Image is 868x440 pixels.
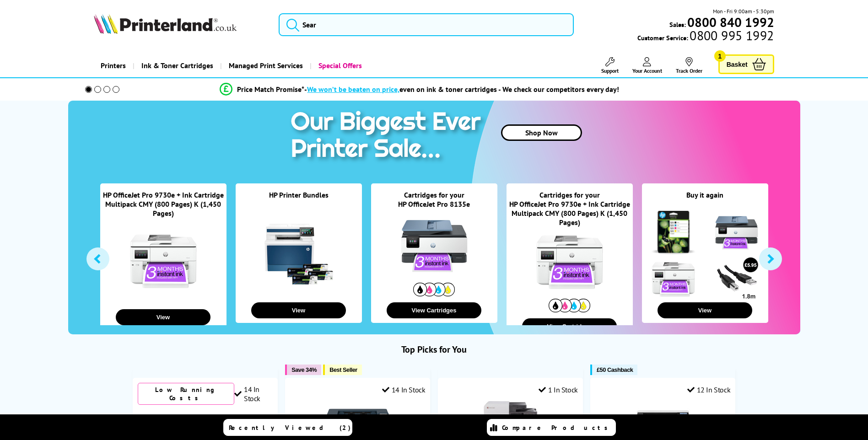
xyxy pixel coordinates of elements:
[632,67,662,74] span: Your Account
[138,383,235,405] div: Low Running Costs
[116,309,210,325] button: View
[94,14,267,36] a: Printerland Logo
[382,385,425,394] div: 14 In Stock
[141,54,213,77] span: Ink & Toner Cartridges
[220,54,310,77] a: Managed Print Services
[279,13,574,36] input: Sear
[601,57,619,74] a: Support
[509,199,630,227] a: HP OfficeJet Pro 9730e + Ink Cartridge Multipack CMY (800 Pages) K (1,450 Pages)
[133,54,220,77] a: Ink & Toner Cartridges
[73,81,767,97] li: modal_Promise
[251,302,346,318] button: View
[669,20,686,29] span: Sales:
[601,67,619,74] span: Support
[234,385,273,403] div: 14 In Stock
[714,50,726,62] span: 1
[94,14,237,34] img: Printerland Logo
[307,85,399,94] span: We won’t be beaten on price,
[229,424,351,432] span: Recently Viewed (2)
[658,302,752,318] button: View
[632,57,662,74] a: Your Account
[676,57,702,74] a: Track Order
[304,85,619,94] div: - even on ink & toner cartridges - We check our competitors every day!
[291,366,317,373] span: Save 34%
[103,190,224,218] a: HP OfficeJet Pro 9730e + Ink Cartridge Multipack CMY (800 Pages) K (1,450 Pages)
[727,58,748,70] span: Basket
[237,85,304,94] span: Price Match Promise*
[371,190,497,199] div: Cartridges for your
[398,199,470,209] a: HP OfficeJet Pro 8135e
[94,54,133,77] a: Printers
[310,54,369,77] a: Special Offers
[590,365,637,375] button: £50 Cashback
[286,101,490,172] img: printer sale
[718,54,774,74] a: Basket 1
[223,419,352,436] a: Recently Viewed (2)
[688,31,774,40] span: 0800 995 1992
[686,18,774,27] a: 0800 840 1992
[323,365,362,375] button: Best Seller
[387,302,481,318] button: View Cartridges
[713,7,774,16] span: Mon - Fri 9:00am - 5:30pm
[502,424,613,432] span: Compare Products
[501,124,582,141] a: Shop Now
[539,385,578,394] div: 1 In Stock
[329,366,357,373] span: Best Seller
[269,190,329,199] a: HP Printer Bundles
[687,14,774,31] b: 0800 840 1992
[522,318,617,334] button: View Cartridges
[687,385,730,394] div: 12 In Stock
[487,419,616,436] a: Compare Products
[507,190,633,199] div: Cartridges for your
[285,365,321,375] button: Save 34%
[597,366,633,373] span: £50 Cashback
[686,190,723,199] a: Buy it again
[637,31,774,42] span: Customer Service:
